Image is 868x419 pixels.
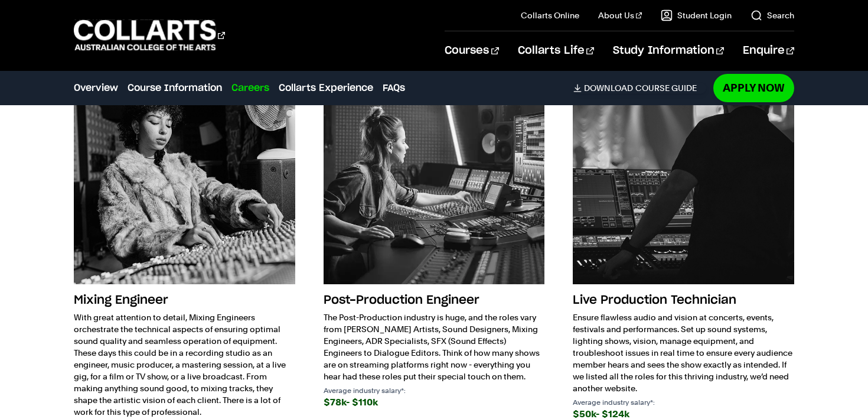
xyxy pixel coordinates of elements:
a: Student Login [661,9,732,21]
a: Collarts Online [521,9,579,21]
p: Average industry salary*: [324,387,545,394]
a: Overview [74,81,118,95]
a: Collarts Experience [279,81,373,95]
a: About Us [598,9,642,21]
a: Search [750,9,794,21]
p: Average industry salary*: [573,399,794,406]
a: Course Information [128,81,222,95]
a: Apply Now [713,74,794,102]
p: The Post-Production industry is huge, and the roles vary from [PERSON_NAME] Artists, Sound Design... [324,311,545,382]
a: Study Information [613,31,724,70]
a: DownloadCourse Guide [573,83,706,93]
div: $78k- $110k [324,394,545,411]
a: Courses [445,31,498,70]
span: Download [584,83,633,93]
h3: Mixing Engineer [74,289,295,311]
p: With great attention to detail, Mixing Engineers orchestrate the technical aspects of ensuring op... [74,311,295,418]
a: Enquire [743,31,794,70]
a: Collarts Life [518,31,594,70]
a: Careers [231,81,269,95]
h3: Live Production Technician [573,289,794,311]
h3: Post-Production Engineer [324,289,545,311]
p: Ensure flawless audio and vision at concerts, events, festivals and performances. Set up sound sy... [573,311,794,394]
div: Go to homepage [74,18,225,52]
a: FAQs [383,81,405,95]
